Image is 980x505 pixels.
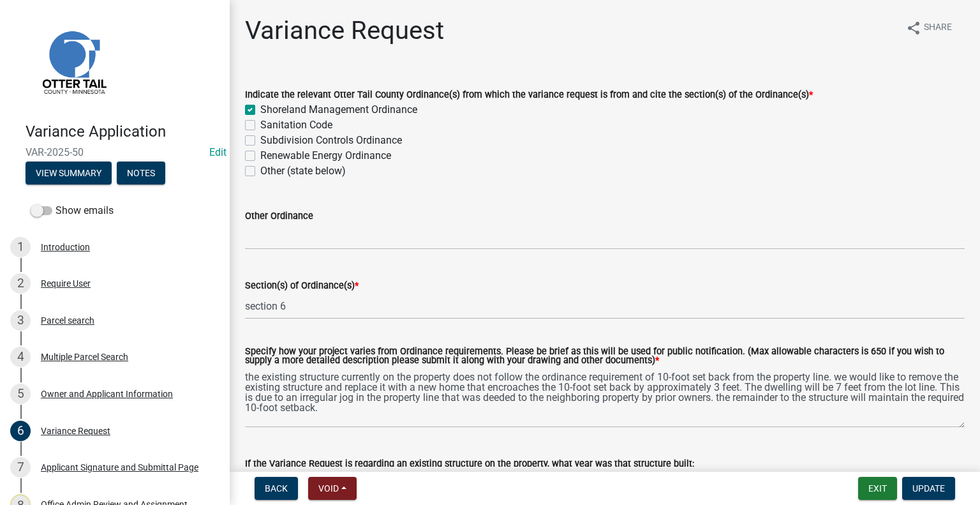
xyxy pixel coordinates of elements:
div: 1 [10,237,31,257]
a: Edit [209,146,226,158]
button: Back [255,477,298,500]
div: 6 [10,421,31,441]
i: share [906,20,921,36]
div: 5 [10,384,31,404]
div: 4 [10,347,31,367]
label: Subdivision Controls Ordinance [260,133,402,148]
div: 3 [10,310,31,331]
div: 7 [10,457,31,478]
button: View Summary [26,162,112,185]
label: Sanitation Code [260,117,332,133]
div: Introduction [41,243,90,252]
label: Shoreland Management Ordinance [260,102,417,117]
label: Other (state below) [260,163,346,179]
label: If the Variance Request is regarding an existing structure on the property, what year was that st... [245,460,694,469]
label: Indicate the relevant Otter Tail County Ordinance(s) from which the variance request is from and ... [245,91,813,100]
div: Multiple Parcel Search [41,352,128,361]
label: Renewable Energy Ordinance [260,148,391,163]
div: Require User [41,279,91,288]
label: Specify how your project varies from Ordinance requirements. Please be brief as this will be used... [245,347,965,366]
wm-modal-confirm: Summary [26,169,112,179]
div: Variance Request [41,426,110,435]
span: Share [924,20,952,36]
button: Exit [858,477,897,500]
div: Applicant Signature and Submittal Page [41,463,198,472]
label: Show emails [31,203,114,218]
button: shareShare [896,15,962,40]
div: Parcel search [41,316,94,325]
label: Section(s) of Ordinance(s) [245,282,359,290]
div: 2 [10,273,31,294]
label: Other Ordinance [245,212,313,221]
wm-modal-confirm: Edit Application Number [209,146,226,158]
div: Owner and Applicant Information [41,389,173,398]
button: Notes [117,162,165,185]
button: Update [902,477,955,500]
span: VAR-2025-50 [26,146,204,158]
span: Back [265,483,288,494]
wm-modal-confirm: Notes [117,169,165,179]
img: Otter Tail County, Minnesota [26,13,121,109]
button: Void [308,477,357,500]
h1: Variance Request [245,15,444,46]
span: Update [912,483,945,494]
span: Void [318,483,339,494]
h4: Variance Application [26,123,219,141]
